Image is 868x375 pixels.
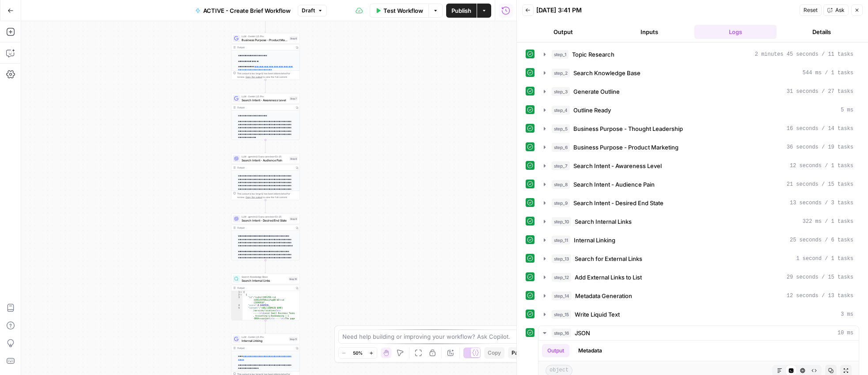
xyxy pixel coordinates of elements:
[231,304,243,307] div: 4
[538,214,859,229] button: 322 ms / 1 tasks
[787,88,853,96] span: 31 seconds / 27 tasks
[289,96,298,100] div: Step 7
[246,196,262,199] span: Copy the output
[289,36,298,40] div: Step 6
[237,166,293,169] div: Output
[538,307,859,321] button: 3 ms
[265,20,266,33] g: Edge from step_5 to step_6
[804,6,818,14] span: Reset
[552,180,570,189] span: step_8
[237,192,298,199] div: This output is too large & has been abbreviated for review. to view the full content.
[538,289,859,303] button: 12 seconds / 13 tasks
[573,87,620,96] span: Generate Outline
[790,199,853,207] span: 13 seconds / 3 tasks
[573,344,607,357] button: Metadata
[231,296,243,304] div: 3
[265,321,266,333] g: Edge from step_10 to step_11
[265,140,266,153] g: Edge from step_7 to step_8
[803,218,853,226] span: 322 ms / 1 tasks
[608,25,691,39] button: Inputs
[242,98,288,102] span: Search Intent - Awareness Level
[242,158,288,162] span: Search Intent - Audience Pain
[231,274,300,321] div: Search Knowledge BaseSearch Internal LinksStep 10Output[ { "id":"vsdid:1991259:rid :kIRIe5VTN0uiy...
[575,273,642,282] span: Add External Links to List
[838,329,853,337] span: 10 ms
[573,69,641,77] span: Search Knowledge Base
[574,236,615,245] span: Internal Linking
[552,329,571,337] span: step_16
[289,217,298,221] div: Step 9
[552,217,571,226] span: step_10
[484,347,504,359] button: Copy
[787,143,853,151] span: 36 seconds / 19 tasks
[242,155,288,158] span: LLM · gemini-2.5-pro-preview-03-25
[573,199,663,207] span: Search Intent - Desired End State
[538,140,859,154] button: 36 seconds / 19 tasks
[488,349,501,357] span: Copy
[552,291,572,300] span: step_14
[302,7,315,15] span: Draft
[787,180,853,188] span: 21 seconds / 15 tasks
[242,34,288,38] span: LLM · Gemini 2.5 Pro
[780,25,863,39] button: Details
[383,6,423,15] span: Test Workflow
[787,292,853,300] span: 12 seconds / 13 tasks
[835,6,845,14] span: Ask
[790,162,853,170] span: 12 seconds / 1 tasks
[242,338,287,343] span: Internal Linking
[552,143,570,152] span: step_6
[538,270,859,284] button: 29 seconds / 15 tasks
[289,157,298,161] div: Step 8
[538,233,859,247] button: 25 seconds / 6 tasks
[538,84,859,99] button: 31 seconds / 27 tasks
[265,80,266,93] g: Edge from step_6 to step_7
[573,180,655,189] span: Search Intent - Audience Pain
[552,50,569,59] span: step_1
[265,200,266,213] g: Edge from step_8 to step_9
[538,122,859,136] button: 16 seconds / 14 tasks
[538,103,859,117] button: 5 ms
[451,6,471,15] span: Publish
[242,275,287,279] span: Search Knowledge Base
[575,291,632,300] span: Metadata Generation
[573,124,683,133] span: Business Purpose - Thought Leadership
[575,310,620,319] span: Write Liquid Text
[240,291,243,294] span: Toggle code folding, rows 1 through 182
[552,199,570,207] span: step_9
[552,69,570,77] span: step_2
[237,46,293,49] div: Output
[522,25,605,39] button: Output
[231,153,300,200] div: LLM · gemini-2.5-pro-preview-03-25Search Intent - Audience PainStep 8Output**** **** **** **** **...
[237,226,293,230] div: Output
[190,4,296,18] button: ACTIVE - Create Brief Workflow
[542,344,569,357] button: Output
[231,294,243,296] div: 2
[237,106,293,109] div: Output
[790,236,853,244] span: 25 seconds / 6 tasks
[787,125,853,133] span: 16 seconds / 14 tasks
[240,294,243,296] span: Toggle code folding, rows 2 through 19
[231,214,300,260] div: LLM · gemini-2.5-pro-preview-03-25Search Intent - Desired End StateStep 9Output**** **** **** ***...
[242,38,288,42] span: Business Purpose - Product Marketing
[573,143,678,152] span: Business Purpose - Product Marketing
[796,255,853,263] span: 1 second / 1 tasks
[823,4,849,16] button: Ask
[353,349,363,356] span: 50%
[552,236,570,245] span: step_11
[552,106,570,115] span: step_4
[575,329,590,337] span: JSON
[800,4,822,16] button: Reset
[237,346,293,350] div: Output
[552,124,570,133] span: step_5
[538,252,859,266] button: 1 second / 1 tasks
[538,66,859,80] button: 544 ms / 1 tasks
[575,217,632,226] span: Search Internal Links
[242,95,288,98] span: LLM · Gemini 2.5 Pro
[203,6,291,15] span: ACTIVE - Create Brief Workflow
[242,218,288,222] span: Search Intent - Desired End State
[552,254,571,263] span: step_13
[508,347,530,359] button: Paste
[242,335,287,339] span: LLM · Gemini 2.5 Pro
[573,161,662,170] span: Search Intent - Awareness Level
[552,273,571,282] span: step_12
